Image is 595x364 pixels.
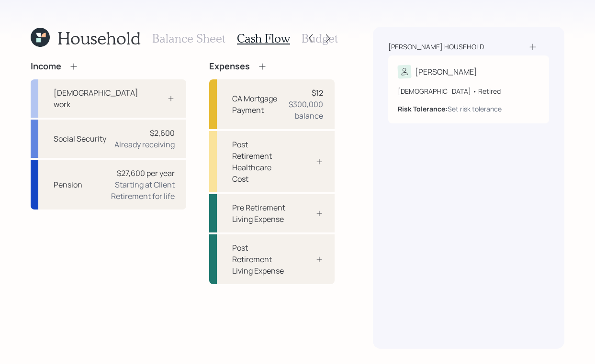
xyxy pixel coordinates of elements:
div: $300,000 balance [286,99,324,121]
div: Pre Retirement Living Expense [232,202,287,225]
div: Pension [54,179,82,190]
div: [PERSON_NAME] [415,66,477,77]
div: [PERSON_NAME] household [388,42,484,52]
div: Post Retirement Living Expense [232,242,287,276]
h4: Expenses [209,61,250,72]
div: CA Mortgage Payment [232,93,278,116]
h1: Household [57,28,141,48]
div: Post Retirement Healthcare Cost [232,139,287,185]
div: Already receiving [114,139,175,150]
h4: Income [31,61,61,72]
div: Set risk tolerance [448,104,502,114]
h3: Cash Flow [237,32,290,45]
div: $27,600 per year [117,167,175,179]
div: [DEMOGRAPHIC_DATA] work [54,87,138,110]
div: $2,600 [150,127,175,139]
div: [DEMOGRAPHIC_DATA] • Retired [398,86,539,96]
h3: Budget [302,32,338,45]
b: Risk Tolerance: [398,104,448,113]
div: Starting at Client Retirement for life [90,179,175,202]
div: Social Security [54,133,106,144]
h3: Balance Sheet [152,32,225,45]
div: $12 [312,87,323,99]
